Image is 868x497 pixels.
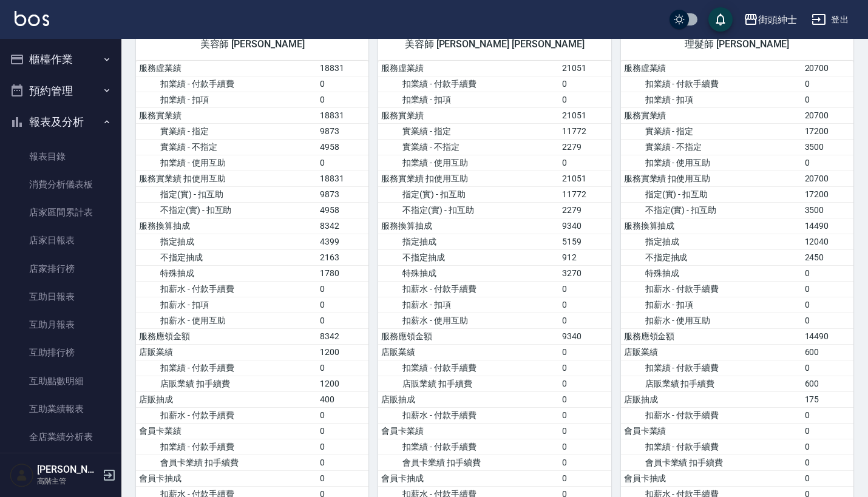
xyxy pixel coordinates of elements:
[802,139,853,155] td: 3500
[802,313,853,328] td: 0
[5,255,117,283] a: 店家排行榜
[136,123,317,139] td: 實業績 - 指定
[708,7,733,32] button: save
[621,281,802,297] td: 扣薪水 - 付款手續費
[5,44,117,75] button: 櫃檯作業
[136,439,317,455] td: 扣業績 - 付款手續費
[317,186,368,202] td: 9873
[5,75,117,107] button: 預約管理
[378,249,559,265] td: 不指定抽成
[559,391,611,407] td: 0
[317,171,368,186] td: 18831
[393,38,596,50] span: 美容師 [PERSON_NAME] [PERSON_NAME]
[559,297,611,313] td: 0
[136,313,317,328] td: 扣薪水 - 使用互助
[802,265,853,281] td: 0
[621,376,802,391] td: 店販業績 扣手續費
[136,202,317,218] td: 不指定(實) - 扣互助
[317,202,368,218] td: 4958
[621,297,802,313] td: 扣薪水 - 扣項
[621,123,802,139] td: 實業績 - 指定
[136,328,317,344] td: 服務應領金額
[378,76,559,92] td: 扣業績 - 付款手續費
[559,328,611,344] td: 9340
[10,463,34,487] img: Person
[378,470,559,486] td: 會員卡抽成
[136,61,317,76] td: 服務虛業績
[758,12,797,27] div: 街頭紳士
[378,265,559,281] td: 特殊抽成
[136,76,317,92] td: 扣業績 - 付款手續費
[621,455,802,470] td: 會員卡業績 扣手續費
[802,455,853,470] td: 0
[559,234,611,249] td: 5159
[559,313,611,328] td: 0
[621,186,802,202] td: 指定(實) - 扣互助
[15,11,49,26] img: Logo
[621,139,802,155] td: 實業績 - 不指定
[136,455,317,470] td: 會員卡業績 扣手續費
[317,297,368,313] td: 0
[559,265,611,281] td: 3270
[317,107,368,123] td: 18831
[5,339,117,367] a: 互助排行榜
[559,76,611,92] td: 0
[559,344,611,360] td: 0
[136,107,317,123] td: 服務實業績
[559,218,611,234] td: 9340
[136,407,317,423] td: 扣薪水 - 付款手續費
[559,123,611,139] td: 11772
[136,92,317,107] td: 扣業績 - 扣項
[317,123,368,139] td: 9873
[802,297,853,313] td: 0
[559,439,611,455] td: 0
[378,407,559,423] td: 扣薪水 - 付款手續費
[621,249,802,265] td: 不指定抽成
[621,202,802,218] td: 不指定(實) - 扣互助
[378,455,559,470] td: 會員卡業績 扣手續費
[802,76,853,92] td: 0
[136,297,317,313] td: 扣薪水 - 扣項
[378,234,559,249] td: 指定抽成
[378,423,559,439] td: 會員卡業績
[378,123,559,139] td: 實業績 - 指定
[317,376,368,391] td: 1200
[136,171,317,186] td: 服務實業績 扣使用互助
[317,218,368,234] td: 8342
[5,423,117,451] a: 全店業績分析表
[378,171,559,186] td: 服務實業績 扣使用互助
[802,171,853,186] td: 20700
[559,407,611,423] td: 0
[136,234,317,249] td: 指定抽成
[559,61,611,76] td: 21051
[5,106,117,138] button: 報表及分析
[317,265,368,281] td: 1780
[5,451,117,479] a: 每日業績分析表
[559,423,611,439] td: 0
[802,376,853,391] td: 600
[802,218,853,234] td: 14490
[802,202,853,218] td: 3500
[621,344,802,360] td: 店販業績
[37,464,99,476] h5: [PERSON_NAME]
[559,360,611,376] td: 0
[378,218,559,234] td: 服務換算抽成
[559,186,611,202] td: 11772
[136,281,317,297] td: 扣薪水 - 付款手續費
[802,391,853,407] td: 175
[317,423,368,439] td: 0
[559,470,611,486] td: 0
[621,423,802,439] td: 會員卡業績
[317,139,368,155] td: 4958
[5,171,117,198] a: 消費分析儀表板
[802,249,853,265] td: 2450
[802,360,853,376] td: 0
[621,107,802,123] td: 服務實業績
[621,328,802,344] td: 服務應領金額
[5,367,117,395] a: 互助點數明細
[378,155,559,171] td: 扣業績 - 使用互助
[317,470,368,486] td: 0
[378,376,559,391] td: 店販業績 扣手續費
[621,439,802,455] td: 扣業績 - 付款手續費
[621,391,802,407] td: 店販抽成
